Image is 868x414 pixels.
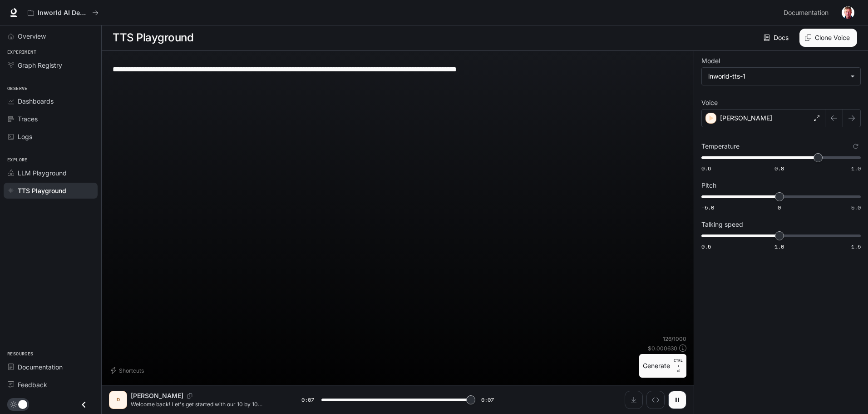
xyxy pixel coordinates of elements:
[18,132,32,141] span: Logs
[183,393,196,399] button: Copy Voice ID
[799,29,857,47] button: Clone Voice
[639,354,686,378] button: GenerateCTRL +⏎
[109,363,148,378] button: Shortcuts
[851,141,861,151] button: Reset to default
[4,359,98,375] a: Documentation
[646,391,665,409] button: Inspect
[18,186,66,195] span: TTS Playground
[18,31,46,41] span: Overview
[674,358,683,374] p: ⏎
[111,393,125,407] div: D
[4,93,98,109] a: Dashboards
[74,395,94,414] button: Close drawer
[701,243,711,250] span: 0.5
[701,100,718,106] p: Voice
[851,204,861,211] span: 5.0
[851,243,861,250] span: 1.5
[701,204,714,211] span: -5.0
[720,114,772,123] p: [PERSON_NAME]
[842,6,854,19] img: User avatar
[701,58,720,64] p: Model
[18,96,54,106] span: Dashboards
[625,391,643,409] button: Download audio
[113,29,193,47] h1: TTS Playground
[774,165,784,172] span: 0.8
[301,395,314,404] span: 0:07
[701,165,711,172] span: 0.6
[18,60,62,70] span: Graph Registry
[18,168,67,178] span: LLM Playground
[4,183,98,199] a: TTS Playground
[774,243,784,250] span: 1.0
[4,129,98,145] a: Logs
[648,344,677,352] p: $ 0.000630
[784,7,829,19] span: Documentation
[851,165,861,172] span: 1.0
[778,204,781,211] span: 0
[701,221,743,228] p: Talking speed
[4,57,98,73] a: Graph Registry
[674,358,683,369] p: CTRL +
[18,114,38,124] span: Traces
[4,111,98,127] a: Traces
[702,68,860,85] div: inworld-tts-1
[780,4,835,22] a: Documentation
[708,72,846,81] div: inworld-tts-1
[131,391,183,400] p: [PERSON_NAME]
[24,4,103,22] button: All workspaces
[4,377,98,393] a: Feedback
[4,28,98,44] a: Overview
[18,380,47,389] span: Feedback
[481,395,494,404] span: 0:07
[131,400,280,408] p: Welcome back! Let's get started with our 10 by 10 stretches. we'll do three different exercises w...
[839,4,857,22] button: User avatar
[18,399,27,409] span: Dark mode toggle
[701,182,716,189] p: Pitch
[663,335,686,343] p: 126 / 1000
[701,143,740,150] p: Temperature
[762,29,792,47] a: Docs
[18,362,63,372] span: Documentation
[4,165,98,181] a: LLM Playground
[38,9,89,17] p: Inworld AI Demos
